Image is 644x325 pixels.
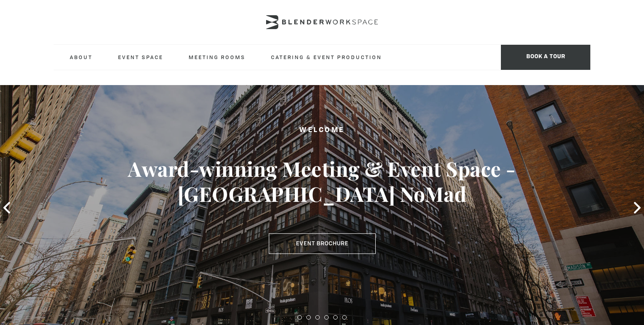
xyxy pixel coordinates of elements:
[501,45,590,70] span: Book a tour
[32,156,612,206] h3: Award-winning Meeting & Event Space - [GEOGRAPHIC_DATA] NoMad
[264,45,389,69] a: Catering & Event Production
[111,45,170,69] a: Event Space
[32,125,612,136] h2: Welcome
[182,45,253,69] a: Meeting Rooms
[269,234,376,254] a: Event Brochure
[63,45,100,69] a: About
